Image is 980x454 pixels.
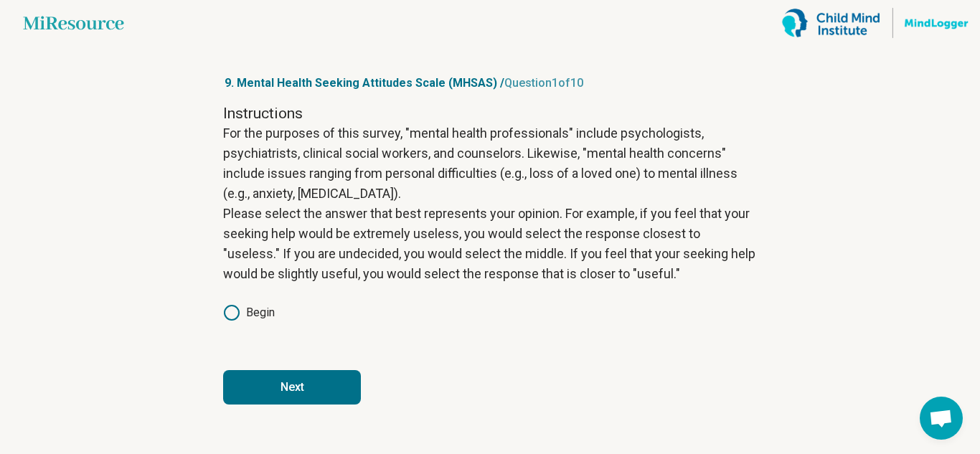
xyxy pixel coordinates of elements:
label: Begin [223,304,275,321]
div: Open chat [920,397,963,440]
h2: Instructions [223,103,757,123]
span: Question 1 of 10 [504,76,583,90]
p: Please select the answer that best represents your opinion. For example, if you feel that your se... [223,204,757,284]
p: 9. Mental Health Seeking Attitudes Scale (MHSAS) / [223,75,757,92]
button: Next [223,370,361,405]
p: For the purposes of this survey, "mental health professionals" include psychologists, psychiatris... [223,123,757,204]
